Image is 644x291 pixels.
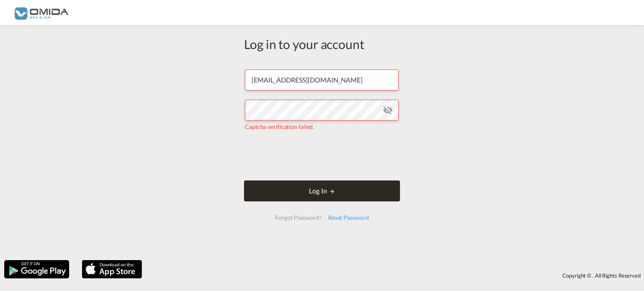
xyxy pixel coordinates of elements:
md-icon: icon-eye-off [383,105,393,115]
img: apple.png [81,259,143,279]
div: Log in to your account [244,35,400,53]
img: 459c566038e111ed959c4fc4f0a4b274.png [13,3,69,22]
button: LOGIN [244,180,400,201]
span: Captcha verification failed. [245,123,314,130]
img: google.png [3,259,70,279]
input: Enter email/phone number [245,70,399,90]
div: Forgot Password? [272,210,325,225]
div: Reset Password [325,210,372,225]
iframe: reCAPTCHA [258,139,386,172]
div: Copyright © . All Rights Reserved [146,268,644,283]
